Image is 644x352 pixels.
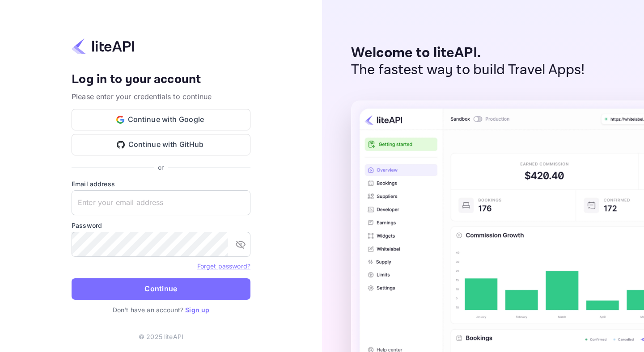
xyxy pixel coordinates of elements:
p: © 2025 liteAPI [139,332,183,341]
a: Forget password? [197,261,250,270]
button: Continue with Google [72,109,250,130]
button: Continue with GitHub [72,134,250,155]
h4: Log in to your account [72,72,250,88]
img: liteapi [72,38,134,55]
label: Password [72,221,250,230]
label: Email address [72,179,250,189]
p: Please enter your credentials to continue [72,91,250,102]
a: Sign up [185,306,209,314]
button: Continue [72,278,250,300]
a: Forget password? [197,262,250,270]
p: The fastest way to build Travel Apps! [351,62,585,79]
p: Don't have an account? [72,305,250,314]
p: or [158,163,164,172]
p: Welcome to liteAPI. [351,45,585,62]
button: toggle password visibility [232,235,250,253]
input: Enter your email address [72,190,250,215]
